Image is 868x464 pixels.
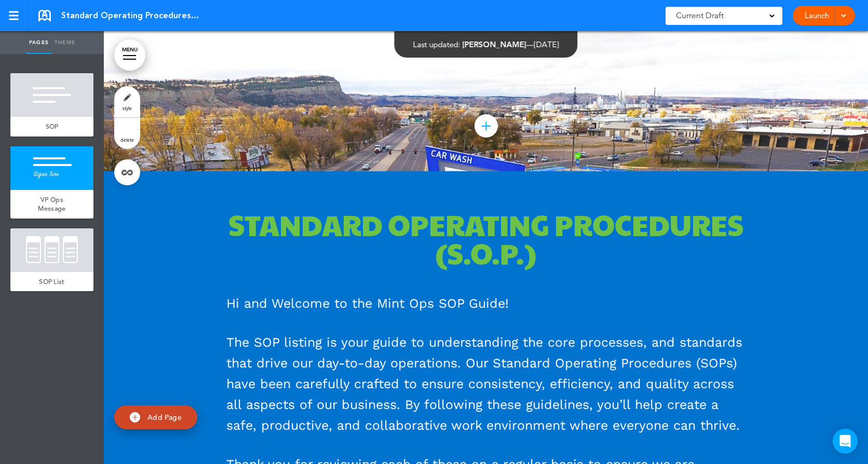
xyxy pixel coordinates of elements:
a: Theme [52,31,78,54]
span: Current Draft [676,8,724,23]
span: SOP [46,122,59,131]
a: SOP [10,117,93,137]
a: VP Ops Message [10,190,93,219]
span: Last updated: [413,39,460,49]
a: Pages [26,31,52,54]
span: [DATE] [534,39,559,49]
a: MENU [114,39,145,71]
a: style [114,86,140,117]
span: STANDARD OPERATING PROCEDURES (S.O.P.) [228,204,743,273]
span: The SOP listing is your guide to understanding the core processes, and standards that drive our d... [226,335,742,433]
span: Hi and Welcome to the Mint Ops SOP Guide! [226,296,509,311]
a: delete [114,118,140,149]
span: [PERSON_NAME] [463,39,526,49]
span: VP Ops Message [38,195,65,213]
img: add.svg [130,412,140,422]
a: Add Page [114,405,197,430]
div: Open Intercom Messenger [833,429,858,454]
a: Launch [801,6,833,25]
span: SOP List [39,277,64,286]
a: SOP List [10,272,93,292]
span: delete [120,137,134,143]
span: Standard Operating Procedures (SOP) [61,10,201,21]
span: style [123,105,132,111]
div: — [413,40,559,48]
span: Add Page [147,413,182,422]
